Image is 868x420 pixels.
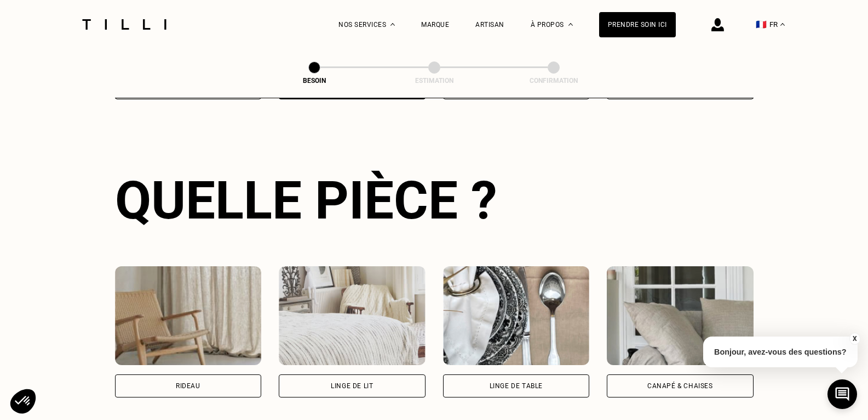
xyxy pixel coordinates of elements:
[568,23,573,26] img: Menu déroulant à propos
[390,23,395,26] img: Menu déroulant
[115,266,262,365] img: Tilli retouche votre Rideau
[78,19,170,30] img: Logo du service de couturière Tilli
[599,12,676,37] a: Prendre soin ici
[756,19,767,30] span: 🇫🇷
[443,266,590,365] img: Tilli retouche votre Linge de table
[607,266,754,365] img: Tilli retouche votre Canapé & chaises
[780,23,785,26] img: menu déroulant
[331,383,373,389] div: Linge de lit
[849,333,860,345] button: X
[380,77,489,85] div: Estimation
[176,383,200,389] div: Rideau
[260,77,369,85] div: Besoin
[279,266,426,365] img: Tilli retouche votre Linge de lit
[115,170,754,231] div: Quelle pièce ?
[703,337,858,367] p: Bonjour, avez-vous des questions?
[499,77,608,85] div: Confirmation
[421,21,449,29] a: Marque
[490,383,543,389] div: Linge de table
[475,21,504,29] a: Artisan
[647,383,713,389] div: Canapé & chaises
[711,18,724,31] img: icône connexion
